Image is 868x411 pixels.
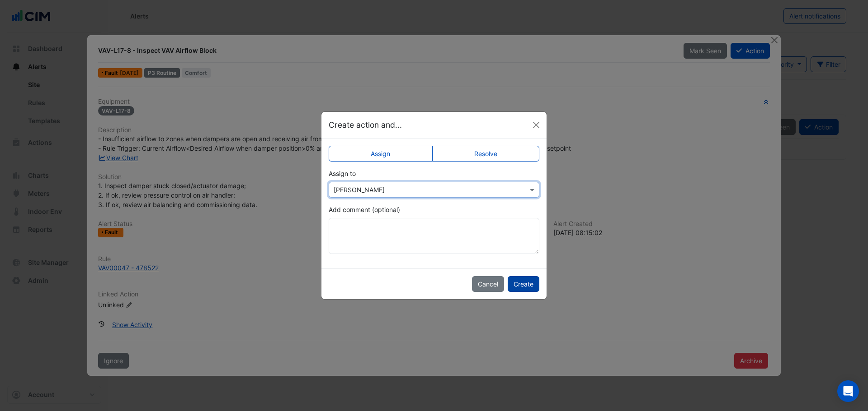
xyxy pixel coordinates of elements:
label: Assign to [329,169,356,178]
h5: Create action and... [329,119,402,131]
label: Add comment (optional) [329,205,400,214]
label: Assign [329,146,433,162]
button: Create [508,276,539,292]
div: Open Intercom Messenger [837,380,859,402]
label: Resolve [432,146,540,162]
button: Cancel [472,276,504,292]
button: Close [529,118,543,132]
